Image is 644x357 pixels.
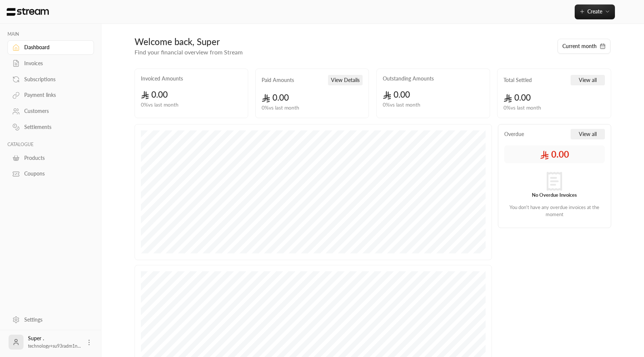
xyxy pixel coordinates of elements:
a: Coupons [7,167,94,181]
div: Dashboard [24,44,85,51]
button: Current month [558,39,610,54]
a: Subscriptions [7,72,94,86]
span: 0 % vs last month [383,101,420,109]
button: View all [571,129,605,139]
span: 0.00 [141,89,168,99]
span: Create [587,8,602,15]
a: Settlements [7,120,94,135]
p: You don't have any overdue invoices at the moment [508,204,601,218]
span: technology+su93radm1n... [28,343,81,349]
button: Create [575,4,615,19]
span: 0.00 [503,92,531,102]
span: 0 % vs last month [262,104,299,112]
p: CATALOGUE [7,142,94,148]
a: Products [7,151,94,165]
a: Settings [7,312,94,327]
span: 0.00 [262,92,289,102]
div: Settings [24,316,85,323]
button: View all [571,75,605,85]
span: 0.00 [383,89,410,99]
div: Subscriptions [24,76,85,83]
div: Settlements [24,123,85,131]
div: Super . [28,335,81,350]
div: Invoices [24,60,85,67]
strong: No Overdue Invoices [532,192,577,198]
a: Dashboard [7,40,94,55]
span: Find your financial overview from Stream [135,48,243,56]
div: Customers [24,107,85,115]
span: 0.00 [540,148,569,160]
button: View Details [328,75,363,85]
span: 0 % vs last month [141,101,179,109]
div: Coupons [24,170,85,177]
div: Welcome back, Super [135,36,550,48]
a: Invoices [7,56,94,71]
div: Products [24,154,85,162]
a: Payment links [7,88,94,102]
h2: Outstanding Amounts [383,75,434,82]
h2: Invoiced Amounts [141,75,183,82]
h2: Paid Amounts [262,76,294,84]
span: 0 % vs last month [503,104,541,112]
h2: Total Settled [503,76,532,84]
img: Logo [6,8,50,16]
p: MAIN [7,31,94,37]
a: Customers [7,104,94,119]
span: Overdue [504,130,524,138]
div: Payment links [24,91,85,99]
